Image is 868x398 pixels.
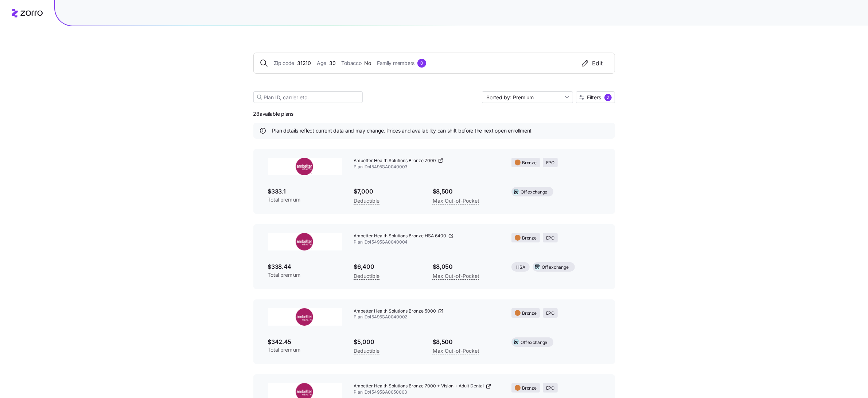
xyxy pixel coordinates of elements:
span: HSA [516,264,525,271]
span: Plan details reflect current data and may change. Prices and availability can shift before the ne... [272,127,532,134]
span: Filters [587,95,602,100]
span: $6,400 [354,262,421,271]
span: Ambetter Health Solutions Bronze 7000 [354,158,436,164]
span: Deductible [354,196,380,205]
span: $8,050 [433,262,500,271]
span: Ambetter Health Solutions Bronze 7000 + Vision + Adult Dental [354,383,484,389]
span: Max Out-of-Pocket [433,272,479,280]
span: Deductible [354,347,380,355]
span: 31210 [297,59,311,67]
span: Ambetter Health Solutions Bronze HSA 6400 [354,233,447,239]
img: Ambetter [268,233,342,250]
span: Off exchange [542,264,568,271]
span: Bronze [522,385,537,392]
img: Ambetter [268,158,342,175]
span: EPO [546,235,554,242]
span: $5,000 [354,337,421,347]
span: EPO [546,310,554,317]
span: Total premium [268,196,342,203]
span: No [365,59,371,67]
input: Plan ID, carrier etc. [253,91,363,103]
span: Max Out-of-Pocket [433,196,479,205]
span: 28 available plans [253,110,293,118]
span: $7,000 [354,187,421,196]
button: Edit [575,59,609,68]
span: $8,500 [433,187,500,196]
span: EPO [546,385,554,392]
span: Total premium [268,346,342,353]
div: Edit [581,59,603,68]
span: Off exchange [521,339,547,346]
span: Plan ID: 45495GA0040004 [354,239,500,245]
span: $342.45 [268,337,342,347]
span: 30 [329,59,335,67]
div: 2 [604,94,612,101]
span: $338.44 [268,262,342,271]
span: Plan ID: 45495GA0040002 [354,314,500,320]
span: Family members [377,59,414,67]
span: Plan ID: 45495GA0050003 [354,389,500,395]
div: 0 [417,59,426,68]
span: Zip code [274,59,295,67]
span: $333.1 [268,187,342,196]
span: Bronze [522,310,537,317]
img: Ambetter [268,308,342,326]
span: Tobacco [342,59,362,67]
span: Max Out-of-Pocket [433,347,479,355]
span: Age [317,59,326,67]
span: Plan ID: 45495GA0040003 [354,164,500,170]
span: Total premium [268,271,342,279]
span: Deductible [354,272,380,280]
span: Off exchange [521,189,547,196]
button: Filters2 [576,91,615,103]
span: Bronze [522,160,537,167]
span: Ambetter Health Solutions Bronze 5000 [354,308,436,314]
span: $8,500 [433,337,500,347]
span: Bronze [522,235,537,242]
input: Sort by [482,91,573,103]
span: EPO [546,160,554,167]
